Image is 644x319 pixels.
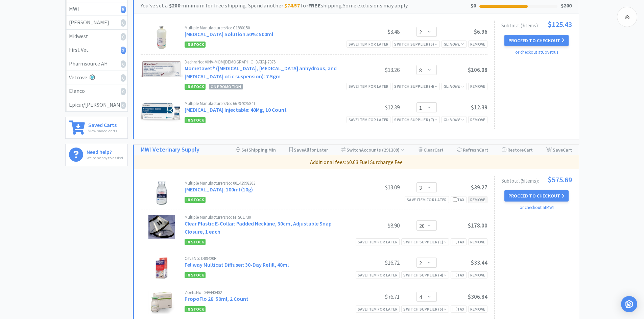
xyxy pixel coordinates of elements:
img: 943f604e0f8c4ec2829a8d74392ca160_1906.png [157,181,167,205]
img: 49568e65bea1454790991d0b9f7887ab_6784.png [148,215,175,239]
span: $125.43 [548,21,572,28]
div: $13.26 [349,66,400,74]
a: MWI5 [66,2,127,16]
span: In Stock [185,239,206,245]
span: In Stock [185,84,206,90]
p: Additional fees: $0.63 Fuel Surcharge Fee [137,158,576,167]
a: Clear Plastic E-Collar: Padded Neckline, 30cm, Adjustable Snap Closure, 1 each [185,220,332,235]
div: MWI [69,5,124,14]
i: None [450,117,460,122]
div: $3.48 [349,28,400,36]
div: Epicur/[PERSON_NAME] [69,101,124,109]
a: First Vet2 [66,43,127,57]
span: All [304,147,309,153]
div: First Vet [69,46,124,54]
div: Remove [468,305,487,313]
h6: Saved Carts [88,121,117,128]
span: In Stock [185,306,206,312]
img: 75764c806771445baf72980843999fd3_757968.png [141,60,183,79]
div: Multiple Manufacturers No: 66794025841 [185,101,349,106]
div: $16.72 [349,259,400,267]
span: GL: [444,42,464,47]
div: $0 [471,1,476,10]
div: Open Intercom Messenger [621,296,637,312]
h6: Need help? [87,148,123,155]
span: Cart [563,147,572,153]
span: GL: [444,84,464,89]
div: Accounts [341,145,405,155]
span: In Stock [185,117,206,123]
a: [MEDICAL_DATA] Injectable: 40Mg, 10 Count [185,106,287,113]
i: 0 [121,74,126,82]
div: Save item for later [405,196,449,203]
span: In Stock [185,272,206,278]
a: [MEDICAL_DATA]: 100ml (10g) [185,186,253,193]
div: Restore [502,145,533,155]
div: Refresh [457,145,488,155]
div: Zoetis No: 049440402 [185,290,349,295]
div: $13.09 [349,183,400,191]
span: $178.00 [468,222,487,229]
div: You've set a minimum for free shipping. Spend another for shipping. Some exclusions may apply. [141,1,471,10]
span: Cart [479,147,488,153]
div: Tax [453,239,464,245]
div: Switch Supplier ( 5 ) [403,306,447,312]
div: Pharmsource AH [69,59,124,68]
span: ( 291389 ) [381,147,405,153]
div: Save item for later [356,305,400,313]
strong: FREE [308,2,321,9]
i: None [450,42,460,47]
span: $106.08 [468,66,487,74]
span: $6.96 [474,28,487,35]
div: Tax [453,196,464,203]
div: Multiple Manufacturers No: MTSCL730 [185,215,349,219]
a: Epicur/[PERSON_NAME]0 [66,98,127,112]
div: Dechra No: VINV-MOM[DEMOGRAPHIC_DATA]-7375 [185,60,349,64]
span: $39.27 [471,184,487,191]
div: Multiple Manufacturers No: 00143998303 [185,181,349,185]
i: 0 [121,33,126,41]
div: Multiple Manufacturers No: C1880150 [185,26,349,30]
i: None [450,84,460,89]
span: In Stock [185,42,206,48]
p: View saved carts [88,128,117,134]
div: $12.39 [349,103,400,111]
span: Save for Later [294,147,328,153]
img: 4b061785d37c43aeb6f530579b2b5b56_166101.png [150,256,173,280]
a: Midwest0 [66,30,127,44]
a: or checkout at Covetrus [515,49,558,55]
div: Shipping Min [236,145,276,155]
a: Feliway Multicat Diffuser: 30-Day Refill, 48ml [185,261,289,268]
a: [PERSON_NAME]0 [66,16,127,30]
a: PropoFlo 28: 50ml, 2 Count [185,295,248,302]
span: Switch [347,147,361,153]
div: Tax [453,306,464,312]
a: Vetcove0 [66,71,127,85]
span: GL: [444,117,464,122]
a: Mometavet® ([MEDICAL_DATA], [MEDICAL_DATA] anhydrous, and [MEDICAL_DATA] otic suspension): 7.5gm [185,65,337,80]
a: Elanco0 [66,84,127,98]
div: Subtotal ( 3 item s ): [501,21,572,28]
span: On Promotion [209,84,243,89]
div: Remove [468,196,487,203]
button: Proceed to Checkout [504,35,569,46]
i: 0 [121,88,126,95]
div: $200 [561,1,572,10]
div: Clear [419,145,444,155]
div: Switch Supplier ( 5 ) [394,41,437,47]
p: We're happy to assist! [87,155,123,161]
span: Cart [434,147,444,153]
div: Switch Supplier ( 7 ) [394,116,437,123]
div: Remove [468,41,487,48]
img: a616a17e90ae46f2973c635447964700_18313.png [148,290,175,314]
i: 0 [121,19,126,27]
img: d1b6fadf0c944739b2c835d8cf8e9828_311370.png [157,26,167,49]
div: Vetcove [69,73,124,82]
div: [PERSON_NAME] [69,18,124,27]
div: Remove [468,83,487,90]
div: Midwest [69,32,124,41]
div: Save item for later [347,116,391,123]
strong: $200 [169,2,180,9]
div: $76.71 [349,293,400,301]
i: 5 [121,6,126,13]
